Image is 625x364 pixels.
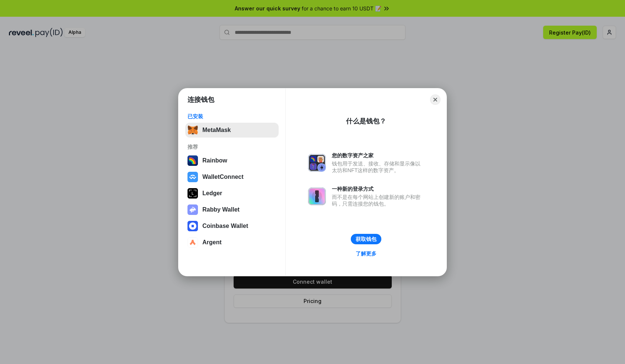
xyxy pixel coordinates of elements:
[202,157,227,164] div: Rainbow
[202,223,248,229] div: Coinbase Wallet
[202,239,222,246] div: Argent
[308,187,326,205] img: svg+xml,%3Csvg%20xmlns%3D%22http%3A%2F%2Fwww.w3.org%2F2000%2Fsvg%22%20fill%3D%22none%22%20viewBox...
[202,174,244,180] div: WalletConnect
[187,95,214,104] h1: 连接钱包
[187,221,198,231] img: svg+xml,%3Csvg%20width%3D%2228%22%20height%3D%2228%22%20viewBox%3D%220%200%2028%2028%22%20fill%3D...
[187,125,198,135] img: svg+xml,%3Csvg%20fill%3D%22none%22%20height%3D%2233%22%20viewBox%3D%220%200%2035%2033%22%20width%...
[346,117,386,126] div: 什么是钱包？
[187,237,198,248] img: svg+xml,%3Csvg%20width%3D%2228%22%20height%3D%2228%22%20viewBox%3D%220%200%2028%2028%22%20fill%3D...
[356,250,376,257] div: 了解更多
[185,202,279,217] button: Rabby Wallet
[185,186,279,201] button: Ledger
[187,204,198,215] img: svg+xml,%3Csvg%20xmlns%3D%22http%3A%2F%2Fwww.w3.org%2F2000%2Fsvg%22%20fill%3D%22none%22%20viewBox...
[185,219,279,233] button: Coinbase Wallet
[332,152,424,159] div: 您的数字资产之家
[185,153,279,168] button: Rainbow
[351,234,381,244] button: 获取钱包
[185,170,279,184] button: WalletConnect
[308,154,326,172] img: svg+xml,%3Csvg%20xmlns%3D%22http%3A%2F%2Fwww.w3.org%2F2000%2Fsvg%22%20fill%3D%22none%22%20viewBox...
[430,94,440,105] button: Close
[187,113,276,120] div: 已安装
[202,190,222,197] div: Ledger
[202,127,231,133] div: MetaMask
[332,186,424,192] div: 一种新的登录方式
[351,249,381,258] a: 了解更多
[187,188,198,199] img: svg+xml,%3Csvg%20xmlns%3D%22http%3A%2F%2Fwww.w3.org%2F2000%2Fsvg%22%20width%3D%2228%22%20height%3...
[187,155,198,166] img: svg+xml,%3Csvg%20width%3D%22120%22%20height%3D%22120%22%20viewBox%3D%220%200%20120%20120%22%20fil...
[185,123,279,138] button: MetaMask
[185,235,279,250] button: Argent
[332,160,424,174] div: 钱包用于发送、接收、存储和显示像以太坊和NFT这样的数字资产。
[356,236,376,242] div: 获取钱包
[187,144,276,150] div: 推荐
[187,172,198,182] img: svg+xml,%3Csvg%20width%3D%2228%22%20height%3D%2228%22%20viewBox%3D%220%200%2028%2028%22%20fill%3D...
[332,194,424,207] div: 而不是在每个网站上创建新的账户和密码，只需连接您的钱包。
[202,206,240,213] div: Rabby Wallet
